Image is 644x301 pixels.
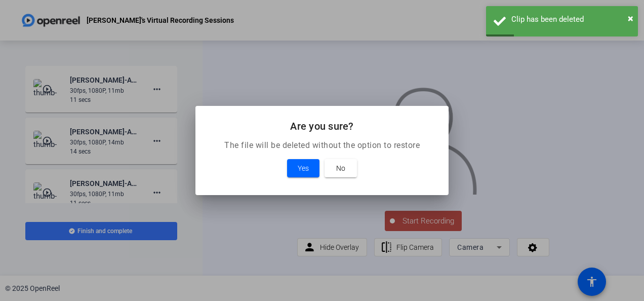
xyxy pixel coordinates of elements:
div: Clip has been deleted [511,14,630,25]
p: The file will be deleted without the option to restore [208,139,436,152]
button: No [325,159,357,177]
button: Yes [287,159,319,177]
button: Close [628,11,633,26]
h2: Are you sure? [208,118,436,134]
span: No [336,162,345,174]
span: × [628,12,633,24]
span: Yes [298,162,309,174]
